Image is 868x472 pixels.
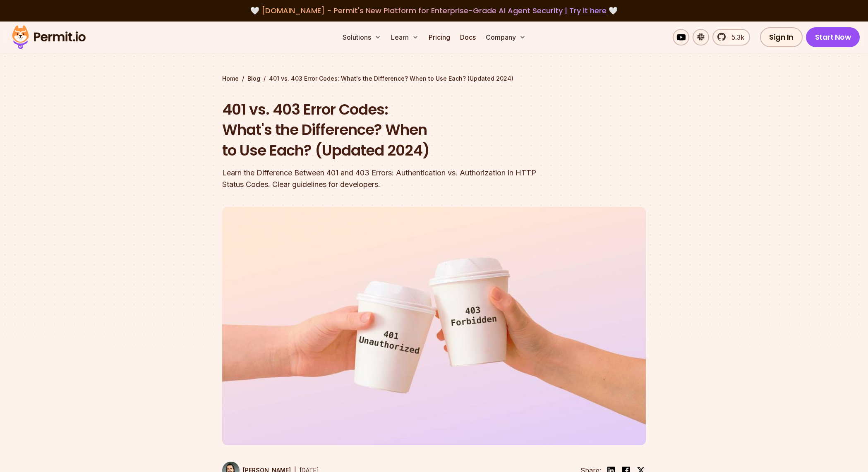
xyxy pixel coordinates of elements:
a: Blog [247,74,260,83]
a: Pricing [425,29,453,46]
img: 401 vs. 403 Error Codes: What's the Difference? When to Use Each? (Updated 2024) [222,207,646,445]
div: Learn the Difference Between 401 and 403 Errors: Authentication vs. Authorization in HTTP Status ... [222,167,540,190]
span: [DOMAIN_NAME] - Permit's New Platform for Enterprise-Grade AI Agent Security | [261,5,607,16]
a: 5.3k [712,29,750,46]
button: Learn [388,29,422,46]
span: 5.3k [727,32,744,42]
a: Try it here [569,5,607,16]
h1: 401 vs. 403 Error Codes: What's the Difference? When to Use Each? (Updated 2024) [222,99,540,161]
a: Start Now [806,27,860,47]
a: Home [222,74,239,83]
a: Sign In [760,27,803,47]
div: / / [222,74,646,83]
button: Solutions [339,29,384,46]
div: 🤍 🤍 [20,5,848,17]
a: Docs [457,29,479,46]
img: Permit logo [8,23,89,51]
button: Company [482,29,529,46]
